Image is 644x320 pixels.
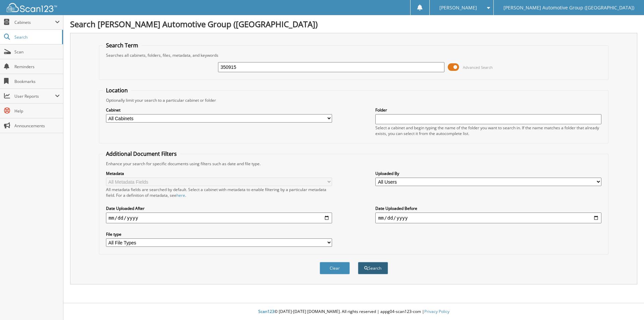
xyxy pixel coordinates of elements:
label: Folder [375,107,601,113]
div: Select a cabinet and begin typing the name of the folder you want to search in. If the name match... [375,125,601,136]
span: Announcements [14,123,60,129]
span: Advanced Search [463,65,493,70]
label: Cabinet [106,107,332,113]
span: Scan [14,49,60,55]
a: here [176,192,185,198]
input: end [375,213,601,223]
span: Help [14,108,60,114]
legend: Search Term [103,42,142,49]
span: Scan123 [258,309,274,314]
span: Reminders [14,64,60,70]
span: Search [14,34,59,40]
div: Optionally limit your search to a particular cabinet or folder [103,97,605,103]
button: Search [358,262,388,274]
input: start [106,213,332,223]
div: Searches all cabinets, folders, files, metadata, and keywords [103,52,605,58]
span: [PERSON_NAME] Automotive Group ([GEOGRAPHIC_DATA]) [503,6,634,10]
label: Date Uploaded After [106,205,332,211]
label: File type [106,231,332,237]
label: Uploaded By [375,171,601,176]
img: scan123-logo-white.svg [7,3,57,12]
h1: Search [PERSON_NAME] Automotive Group ([GEOGRAPHIC_DATA]) [70,18,637,30]
div: © [DATE]-[DATE] [DOMAIN_NAME]. All rights reserved | appg04-scan123-com | [63,304,644,320]
div: All metadata fields are searched by default. Select a cabinet with metadata to enable filtering b... [106,187,332,198]
label: Metadata [106,171,332,176]
a: Privacy Policy [424,309,449,314]
span: User Reports [14,93,55,99]
legend: Location [103,87,131,94]
span: Cabinets [14,19,55,25]
button: Clear [320,262,350,274]
span: [PERSON_NAME] [439,6,477,10]
span: Bookmarks [14,79,60,84]
iframe: Chat Widget [610,288,644,320]
div: Enhance your search for specific documents using filters such as date and file type. [103,161,605,167]
label: Date Uploaded Before [375,205,601,211]
legend: Additional Document Filters [103,150,180,157]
